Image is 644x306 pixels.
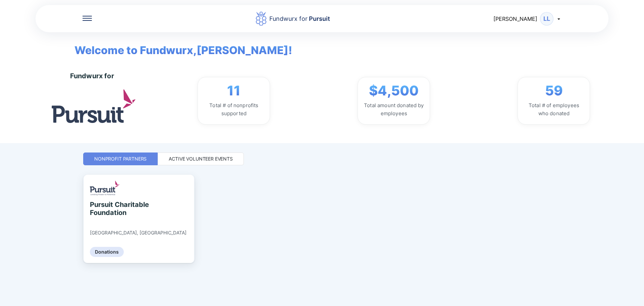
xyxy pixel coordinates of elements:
[523,101,584,118] div: Total # of employees who donated
[269,14,330,24] div: Fundwurx for
[90,247,124,257] div: Donations
[545,83,563,99] span: 59
[203,101,264,118] div: Total # of nonprofits supported
[363,101,424,118] div: Total amount donated by employees
[169,156,233,162] div: Active Volunteer Events
[70,72,114,80] div: Fundwurx for
[227,83,240,99] span: 11
[493,15,537,22] span: [PERSON_NAME]
[369,83,419,99] span: $4,500
[308,15,330,22] span: Pursuit
[540,12,553,26] div: LL
[94,156,147,162] div: Nonprofit Partners
[90,230,186,236] div: [GEOGRAPHIC_DATA], [GEOGRAPHIC_DATA]
[64,32,292,58] span: Welcome to Fundwurx, [PERSON_NAME] !
[52,89,136,123] img: logo.jpg
[90,201,151,217] div: Pursuit Charitable Foundation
